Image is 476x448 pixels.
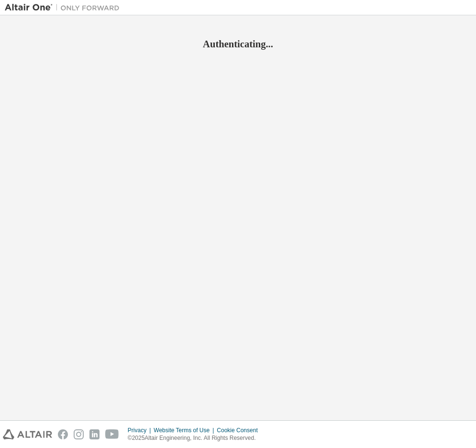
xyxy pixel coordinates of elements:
[128,434,264,442] p: © 2025 Altair Engineering, Inc. All Rights Reserved.
[89,429,100,439] img: linkedin.svg
[3,429,52,439] img: altair_logo.svg
[74,429,84,439] img: instagram.svg
[217,426,263,434] div: Cookie Consent
[58,429,68,439] img: facebook.svg
[128,426,154,434] div: Privacy
[5,3,124,12] img: Altair One
[154,426,217,434] div: Website Terms of Use
[5,38,471,50] h2: Authenticating...
[105,429,119,439] img: youtube.svg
